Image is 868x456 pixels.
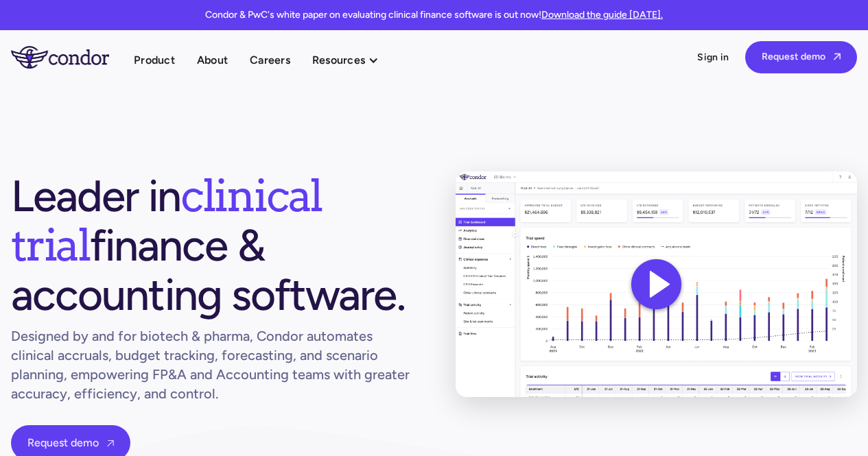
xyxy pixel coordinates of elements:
[745,41,857,73] a: Request demo
[11,326,412,403] h1: Designed by and for biotech & pharma, Condor automates clinical accruals, budget tracking, foreca...
[205,8,663,22] p: Condor & PwC's white paper on evaluating clinical finance software is out now!
[11,171,412,320] h1: Leader in finance & accounting software.
[134,51,175,69] a: Product
[11,46,134,68] a: home
[197,51,228,69] a: About
[312,51,365,69] div: Resources
[11,169,322,272] span: clinical trial
[697,51,729,64] a: Sign in
[107,439,114,448] span: 
[250,51,290,69] a: Careers
[541,9,663,21] a: Download the guide [DATE].
[312,51,392,69] div: Resources
[834,52,841,61] span: 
